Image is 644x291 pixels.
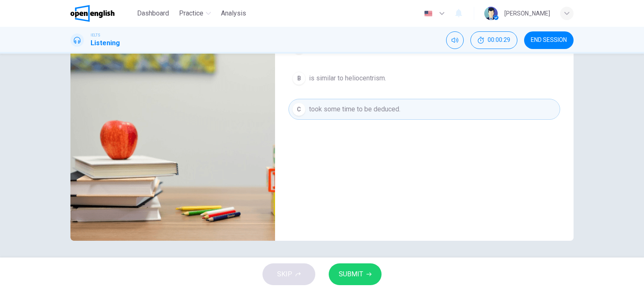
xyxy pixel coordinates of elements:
div: [PERSON_NAME] [504,8,550,18]
a: OpenEnglish logo [70,5,134,22]
button: 00:00:29 [470,31,517,49]
img: Profile picture [484,7,498,20]
div: B [292,72,306,85]
div: Hide [470,31,517,49]
span: is similar to heliocentrism. [309,73,386,83]
div: Mute [446,31,464,49]
span: Practice [179,8,203,18]
img: OpenEnglish logo [70,5,114,22]
div: C [292,103,306,116]
button: Practice [176,6,214,21]
span: 00:00:29 [488,37,510,44]
img: The Center of the Solar System [70,37,275,241]
span: Dashboard [137,8,169,18]
button: END SESSION [524,31,574,49]
button: Analysis [218,6,249,21]
img: en [423,10,434,17]
button: SUBMIT [329,263,382,285]
button: Bis similar to heliocentrism. [288,68,560,89]
span: SUBMIT [339,268,363,280]
button: Ctook some time to be deduced. [288,99,560,120]
button: Dashboard [134,6,172,21]
span: IELTS [91,32,100,38]
span: Analysis [221,8,246,18]
h1: Listening [91,38,120,48]
span: END SESSION [531,37,567,44]
span: took some time to be deduced. [309,104,400,114]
